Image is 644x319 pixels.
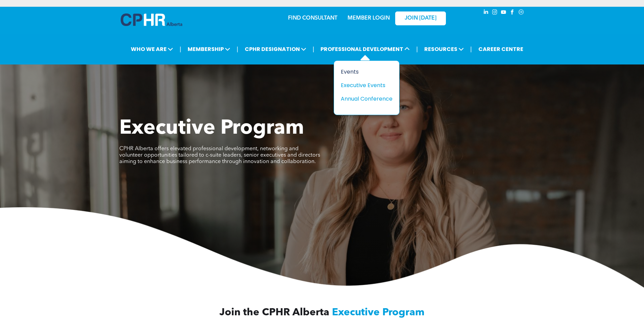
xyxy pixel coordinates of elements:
a: MEMBER LOGIN [348,16,390,21]
a: youtube [500,8,507,18]
a: Annual Conference [341,95,392,103]
span: PROFESSIONAL DEVELOPMENT [318,43,412,55]
span: RESOURCES [422,43,466,55]
li: | [416,42,418,56]
a: instagram [491,8,499,18]
span: CPHR DESIGNATION [243,43,308,55]
a: JOIN [DATE] [395,11,446,25]
a: facebook [509,8,516,18]
span: MEMBERSHIP [186,43,232,55]
img: A blue and white logo for cp alberta [121,14,182,26]
a: linkedin [482,8,490,18]
span: Executive Program [332,308,425,318]
a: Executive Events [341,81,392,89]
div: Executive Events [341,81,387,89]
a: FIND CONSULTANT [288,16,337,21]
li: | [313,42,314,56]
div: Events [341,68,387,76]
a: CAREER CENTRE [476,43,525,55]
span: Join the CPHR Alberta [219,308,329,318]
span: JOIN [DATE] [405,15,436,22]
li: | [180,42,181,56]
a: Social network [518,8,525,18]
span: WHO WE ARE [129,43,175,55]
span: CPHR Alberta offers elevated professional development, networking and volunteer opportunities tai... [119,146,320,164]
li: | [470,42,472,56]
span: Executive Program [119,118,304,139]
div: Annual Conference [341,95,387,103]
li: | [237,42,238,56]
a: Events [341,68,392,76]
